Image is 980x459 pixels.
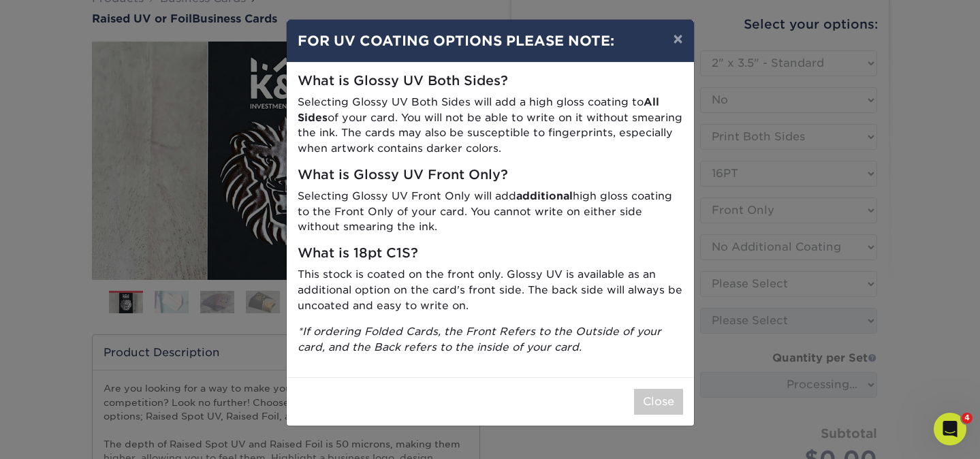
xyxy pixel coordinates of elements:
h5: What is Glossy UV Both Sides? [298,74,683,89]
strong: All Sides [298,95,659,124]
i: *If ordering Folded Cards, the Front Refers to the Outside of your card, and the Back refers to t... [298,325,661,353]
button: Close [634,389,683,415]
p: Selecting Glossy UV Both Sides will add a high gloss coating to of your card. You will not be abl... [298,95,683,157]
span: 4 [962,413,973,424]
h4: FOR UV COATING OPTIONS PLEASE NOTE: [298,31,683,51]
iframe: Intercom live chat [934,413,966,445]
h5: What is 18pt C1S? [298,246,683,262]
p: Selecting Glossy UV Front Only will add high gloss coating to the Front Only of your card. You ca... [298,189,683,235]
button: × [662,20,693,58]
p: This stock is coated on the front only. Glossy UV is available as an additional option on the car... [298,267,683,313]
strong: additional [516,189,573,202]
h5: What is Glossy UV Front Only? [298,168,683,183]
